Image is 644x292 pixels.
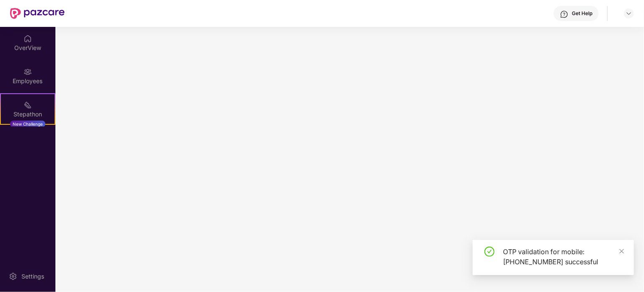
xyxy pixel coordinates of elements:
[19,272,47,281] div: Settings
[484,247,495,257] span: check-circle
[10,121,45,127] div: New Challenge
[503,247,624,267] div: OTP validation for mobile: [PHONE_NUMBER] successful
[24,68,32,76] img: svg+xml;base64,PHN2ZyBpZD0iRW1wbG95ZWVzIiB4bWxucz0iaHR0cDovL3d3dy53My5vcmcvMjAwMC9zdmciIHdpZHRoPS...
[572,10,592,17] div: Get Help
[10,8,65,19] img: New Pazcare Logo
[24,101,32,109] img: svg+xml;base64,PHN2ZyB4bWxucz0iaHR0cDovL3d3dy53My5vcmcvMjAwMC9zdmciIHdpZHRoPSIyMSIgaGVpZ2h0PSIyMC...
[24,34,32,43] img: svg+xml;base64,PHN2ZyBpZD0iSG9tZSIgeG1sbnM9Imh0dHA6Ly93d3cudzMub3JnLzIwMDAvc3ZnIiB3aWR0aD0iMjAiIG...
[1,110,55,118] div: Stepathon
[560,10,568,18] img: svg+xml;base64,PHN2ZyBpZD0iSGVscC0zMngzMiIgeG1sbnM9Imh0dHA6Ly93d3cudzMub3JnLzIwMDAvc3ZnIiB3aWR0aD...
[619,248,625,254] span: close
[9,272,17,281] img: svg+xml;base64,PHN2ZyBpZD0iU2V0dGluZy0yMHgyMCIgeG1sbnM9Imh0dHA6Ly93d3cudzMub3JnLzIwMDAvc3ZnIiB3aW...
[626,10,632,17] img: svg+xml;base64,PHN2ZyBpZD0iRHJvcGRvd24tMzJ4MzIiIHhtbG5zPSJodHRwOi8vd3d3LnczLm9yZy8yMDAwL3N2ZyIgd2...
